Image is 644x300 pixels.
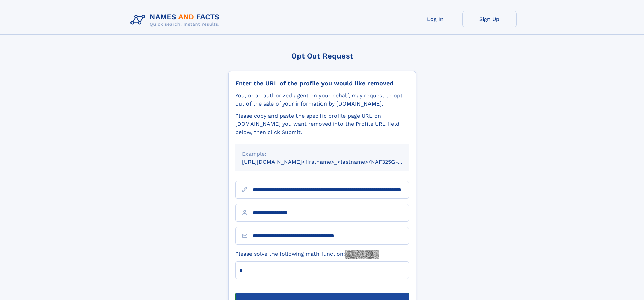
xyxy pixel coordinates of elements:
[128,11,225,29] img: Logo Names and Facts
[242,150,402,158] div: Example:
[235,112,409,136] div: Please copy and paste the specific profile page URL on [DOMAIN_NAME] you want removed into the Pr...
[235,92,409,108] div: You, or an authorized agent on your behalf, may request to opt-out of the sale of your informatio...
[242,159,422,165] small: [URL][DOMAIN_NAME]<firstname>_<lastname>/NAF325G-xxxxxxxx
[235,79,409,87] div: Enter the URL of the profile you would like removed
[228,52,416,60] div: Opt Out Request
[462,11,517,27] a: Sign Up
[408,11,462,27] a: Log In
[235,250,379,259] label: Please solve the following math function:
